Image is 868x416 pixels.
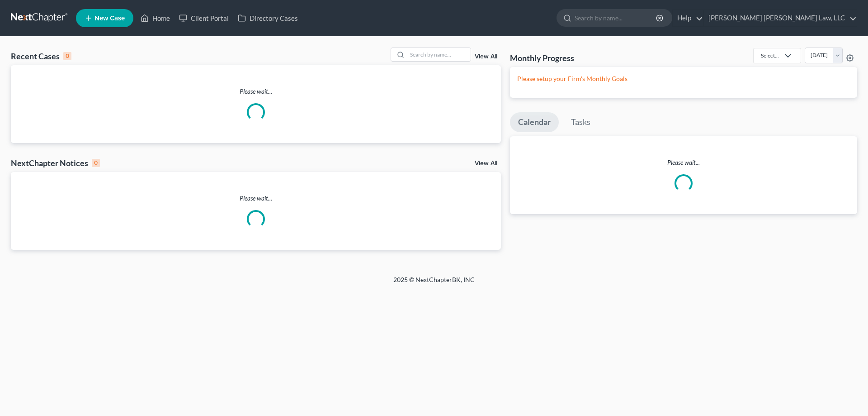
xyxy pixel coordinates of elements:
a: Calendar [510,112,559,132]
input: Search by name... [575,10,657,26]
a: Home [136,10,175,26]
div: Select... [761,52,779,59]
div: Recent Cases [11,51,71,62]
a: View All [475,160,497,167]
a: View All [475,53,497,60]
div: 0 [63,52,71,60]
input: Search by name... [407,48,471,61]
span: New Case [94,15,125,22]
a: Directory Cases [233,10,302,26]
a: Help [673,10,703,26]
p: Please wait... [11,194,501,203]
h3: Monthly Progress [510,53,574,63]
a: Client Portal [175,10,233,26]
p: Please wait... [510,158,857,167]
p: Please wait... [11,87,501,96]
a: [PERSON_NAME] [PERSON_NAME] Law, LLC [704,10,857,26]
div: 2025 © NextChapterBK, INC [176,275,692,292]
div: 0 [92,159,100,167]
div: NextChapter Notices [11,158,100,168]
p: Please setup your Firm's Monthly Goals [517,74,850,83]
a: Tasks [563,112,599,132]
